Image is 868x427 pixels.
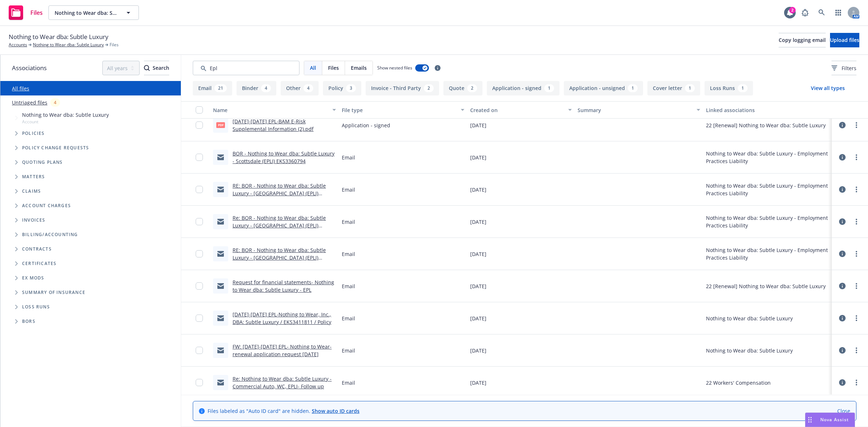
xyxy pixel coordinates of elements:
[685,84,695,92] div: 1
[470,154,486,161] span: [DATE]
[261,84,271,92] div: 4
[706,379,771,387] div: 22 Workers' Compensation
[22,160,63,165] span: Quoting plans
[22,204,71,208] span: Account charges
[470,282,486,290] span: [DATE]
[706,182,829,197] div: Nothing to Wear dba: Subtle Luxury - Employment Practices Liability
[22,189,41,193] span: Claims
[852,314,861,323] a: more
[342,250,355,258] span: Email
[706,315,793,322] div: Nothing to Wear dba: Subtle Luxury
[193,81,232,95] button: Email
[210,101,339,119] button: Name
[6,3,46,23] a: Files
[852,217,861,226] a: more
[798,5,812,20] a: Report a Bug
[814,5,829,20] a: Search
[779,33,826,47] button: Copy logging email
[196,347,203,354] input: Toggle Row Selected
[22,131,45,136] span: Policies
[48,5,139,20] button: Nothing to Wear dba: Subtle Luxury
[628,84,638,92] div: 1
[831,64,856,72] span: Filters
[705,81,753,95] button: Loss Runs
[216,122,225,128] span: pdf
[328,64,339,72] span: Files
[831,5,846,20] a: Switch app
[544,84,554,92] div: 1
[647,81,700,95] button: Cover letter
[706,246,829,261] div: Nothing to Wear dba: Subtle Luxury - Employment Practices Liability
[144,65,150,71] svg: Search
[312,407,359,414] a: Show auto ID cards
[820,417,849,423] span: Nova Assist
[22,111,109,119] span: Nothing to Wear dba: Subtle Luxury
[196,379,203,386] input: Toggle Row Selected
[575,101,703,119] button: Summary
[424,84,434,92] div: 2
[233,214,326,236] a: Re: BOR - Nothing to Wear dba: Subtle Luxury - [GEOGRAPHIC_DATA] (EPLI) EKS3360794
[342,186,355,193] span: Email
[342,282,355,290] span: Email
[706,106,829,114] div: Linked associations
[233,247,326,269] a: RE: BOR - Nothing to Wear dba: Subtle Luxury - [GEOGRAPHIC_DATA] (EPLI) EKS3360794
[706,282,826,290] div: 22 [Renewal] Nothing to Wear dba: Subtle Luxury
[578,106,693,114] div: Summary
[110,42,119,48] span: Files
[0,227,181,329] div: Folder Tree Example
[22,319,35,324] span: BORs
[377,65,412,71] span: Show nested files
[467,84,477,92] div: 2
[196,106,203,114] input: Select all
[144,61,169,75] div: Search
[706,121,826,129] div: 22 [Renewal] Nothing to Wear dba: Subtle Luxury
[831,61,856,75] button: Filters
[470,379,486,387] span: [DATE]
[9,42,27,48] a: Accounts
[22,290,85,295] span: Summary of insurance
[196,282,203,290] input: Toggle Row Selected
[342,379,355,387] span: Email
[233,311,331,325] a: [DATE]-[DATE] EPL-Nothing to Wear, Inc., DBA: Subtle Luxury / EKS3411811 / Policy
[12,63,47,73] span: Associations
[196,121,203,129] input: Toggle Row Selected
[706,347,793,354] div: Nothing to Wear dba: Subtle Luxury
[342,218,355,226] span: Email
[799,81,856,95] button: View all types
[470,347,486,354] span: [DATE]
[470,106,563,114] div: Created on
[805,413,855,427] button: Nova Assist
[852,249,861,258] a: more
[852,153,861,162] a: more
[233,375,332,390] a: Re: Nothing to Wear dba: Subtle Luxury - Commercial Auto, WC, EPLI- Follow up
[852,282,861,290] a: more
[0,110,181,227] div: Tree Example
[193,61,299,75] input: Search by keyword...
[22,261,56,266] span: Certificates
[237,81,276,95] button: Binder
[9,32,109,42] span: Nothing to Wear dba: Subtle Luxury
[213,106,328,114] div: Name
[12,99,47,106] a: Untriaged files
[487,81,559,95] button: Application - signed
[852,378,861,387] a: more
[470,250,486,258] span: [DATE]
[703,101,832,119] button: Linked associations
[842,64,856,72] span: Filters
[50,98,60,107] div: 4
[470,218,486,226] span: [DATE]
[22,175,45,179] span: Matters
[779,37,826,43] span: Copy logging email
[196,186,203,193] input: Toggle Row Selected
[22,146,89,150] span: Policy change requests
[196,250,203,257] input: Toggle Row Selected
[470,186,486,193] span: [DATE]
[233,343,332,358] a: FW: [DATE]-[DATE] EPL- Nothing to Wear- renewal application request [DATE]
[33,42,104,48] a: Nothing to Wear dba: Subtle Luxury
[22,232,78,237] span: Billing/Accounting
[366,81,439,95] button: Invoice - Third Party
[196,154,203,161] input: Toggle Row Selected
[470,315,486,322] span: [DATE]
[342,154,355,161] span: Email
[214,84,227,92] div: 21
